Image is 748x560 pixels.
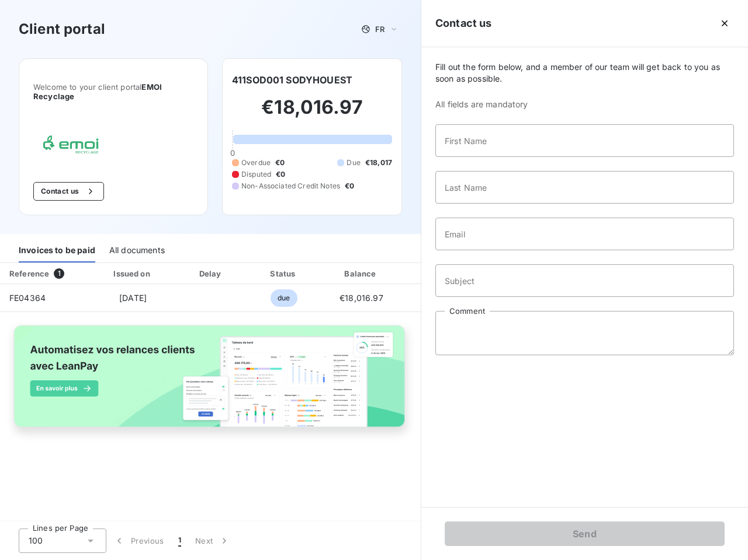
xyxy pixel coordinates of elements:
span: €0 [276,169,285,180]
input: placeholder [435,264,734,297]
span: due [271,289,297,307]
h5: Contact us [435,15,492,32]
span: FE04364 [9,293,46,303]
input: placeholder [435,218,734,250]
span: 1 [54,268,64,279]
img: banner [5,319,416,444]
span: Welcome to your client portal [33,82,193,101]
span: EMOI Recyclage [33,82,162,101]
img: Company logo [33,129,108,163]
span: Non-Associated Credit Notes [241,181,340,191]
div: PDF [404,268,463,279]
span: 100 [29,535,43,547]
input: placeholder [435,124,734,157]
button: Next [188,528,237,553]
div: All documents [109,238,165,262]
h2: €18,016.97 [232,96,392,131]
span: FR [375,24,385,34]
div: Issued on [92,268,173,279]
button: Previous [106,528,171,553]
span: Disputed [241,169,271,180]
span: Fill out the form below, and a member of our team will get back to you as soon as possible. [435,61,734,85]
span: €18,016.97 [340,293,383,303]
h3: Client portal [19,19,105,40]
span: 1 [178,535,181,547]
input: placeholder [435,171,734,204]
span: Due [347,157,360,168]
h6: 411SOD001 SODYHOUEST [232,73,352,87]
span: €0 [275,157,285,168]
div: Reference [9,269,49,278]
button: 1 [171,528,188,553]
div: Balance [323,268,399,279]
button: Send [445,521,725,546]
span: €0 [345,181,354,191]
button: Contact us [33,182,104,201]
span: Overdue [241,157,271,168]
span: 0 [230,148,235,157]
span: All fields are mandatory [435,99,734,110]
div: Status [249,268,318,279]
div: Delay [178,268,245,279]
span: €18,017 [365,157,392,168]
span: [DATE] [119,293,147,303]
div: Invoices to be paid [19,238,95,262]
